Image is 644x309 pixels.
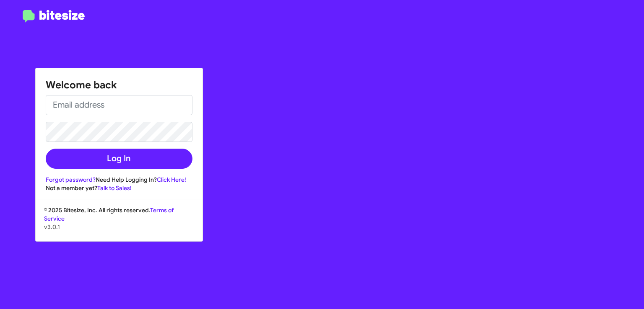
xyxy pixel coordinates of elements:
input: Email address [46,95,192,115]
div: © 2025 Bitesize, Inc. All rights reserved. [36,206,203,241]
a: Click Here! [157,176,186,183]
a: Talk to Sales! [97,184,132,192]
p: v3.0.1 [44,223,194,231]
h1: Welcome back [46,78,192,92]
a: Terms of Service [44,206,174,222]
div: Need Help Logging In? [46,175,192,184]
button: Log In [46,149,192,169]
a: Forgot password? [46,176,96,183]
div: Not a member yet? [46,184,192,192]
